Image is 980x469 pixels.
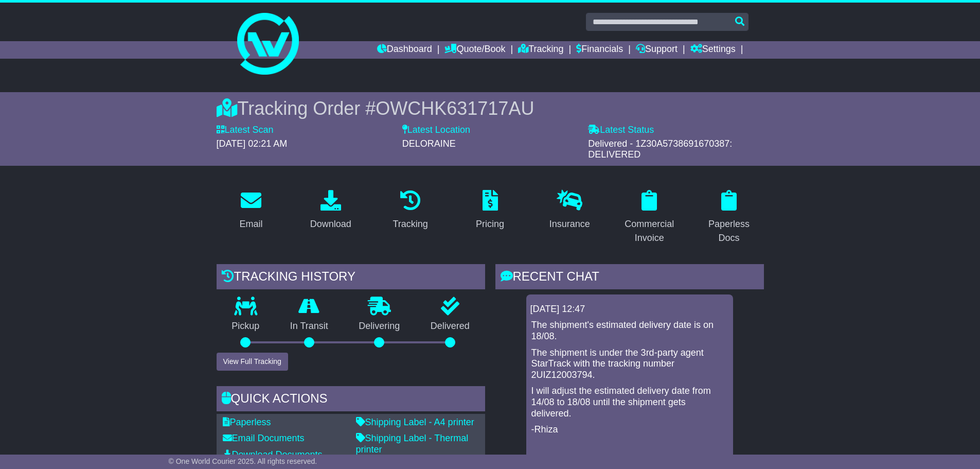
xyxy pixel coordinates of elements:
[694,186,764,249] a: Paperless Docs
[415,321,485,332] p: Delivered
[377,41,432,59] a: Dashboard
[530,304,729,315] div: [DATE] 12:47
[393,217,427,231] div: Tracking
[217,386,485,414] div: Quick Actions
[495,264,764,292] div: RECENT CHAT
[169,457,317,465] span: © One World Courier 2025. All rights reserved.
[217,125,274,136] label: Latest Scan
[476,217,504,231] div: Pricing
[531,424,728,436] p: -Rhiza
[531,348,728,381] p: The shipment is under the 3rd-party agent StarTrack with the tracking number 2UIZ12003794.
[444,41,505,59] a: Quote/Book
[223,449,323,460] a: Download Documents
[549,217,590,231] div: Insurance
[304,186,358,235] a: Download
[223,417,271,427] a: Paperless
[469,186,511,235] a: Pricing
[518,41,563,59] a: Tracking
[402,125,470,136] label: Latest Location
[588,125,654,136] label: Latest Status
[356,433,469,455] a: Shipping Label - Thermal printer
[217,353,288,371] button: View Full Tracking
[217,97,764,119] div: Tracking Order #
[386,186,434,235] a: Tracking
[217,264,485,292] div: Tracking history
[576,41,623,59] a: Financials
[356,417,474,427] a: Shipping Label - A4 printer
[701,217,757,245] div: Paperless Docs
[344,321,416,332] p: Delivering
[402,138,456,149] span: DELORAINE
[636,41,678,59] a: Support
[233,186,269,235] a: Email
[531,386,728,419] p: I will adjust the estimated delivery date from 14/08 to 18/08 until the shipment gets delivered.
[223,433,305,443] a: Email Documents
[690,41,736,59] a: Settings
[615,186,684,249] a: Commercial Invoice
[376,98,534,119] span: OWCHK631717AU
[310,217,351,231] div: Download
[543,186,597,235] a: Insurance
[531,320,728,342] p: The shipment's estimated delivery date is on 18/08.
[275,321,344,332] p: In Transit
[239,217,262,231] div: Email
[217,321,275,332] p: Pickup
[217,138,288,149] span: [DATE] 02:21 AM
[621,217,678,245] div: Commercial Invoice
[588,138,732,160] span: Delivered - 1Z30A5738691670387: DELIVERED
